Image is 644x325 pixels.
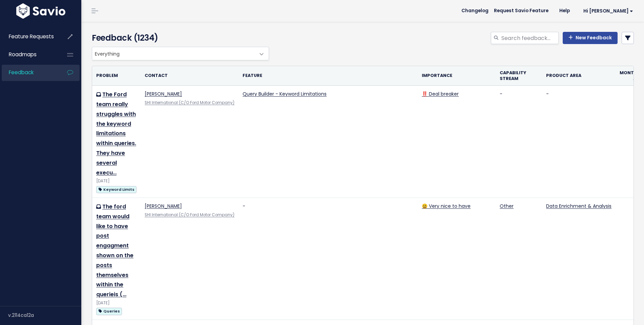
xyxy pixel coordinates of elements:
span: Keyword Limits [96,186,137,193]
a: The Ford team really struggles with the keyword limitations within queries. They have several execu… [96,90,136,176]
a: SHI International (C/O Ford Motor Company) [145,100,234,105]
a: Help [554,6,575,16]
div: [DATE] [96,300,137,307]
a: Hi [PERSON_NAME] [575,6,639,16]
span: Everything [92,47,255,60]
img: logo-white.9d6f32f41409.svg [15,3,67,19]
span: Changelog [461,8,489,13]
span: Feature Requests [9,33,54,40]
th: Contact [141,66,238,86]
th: Product Area [542,66,616,86]
a: Data Enrichment & Analysis [546,203,611,209]
th: Feature [238,66,418,86]
a: Roadmaps [2,47,56,62]
input: Search feedback... [501,32,559,44]
a: [PERSON_NAME] [145,203,182,209]
td: - [542,86,616,198]
a: 😃 Very nice to have [422,203,471,209]
span: Everything [92,47,269,60]
a: [PERSON_NAME] [145,90,182,97]
div: [DATE] [96,178,137,185]
td: - [238,198,418,320]
a: Feedback [2,65,56,80]
th: Problem [92,66,141,86]
a: SHI International (C/O Ford Motor Company) [145,212,234,218]
a: Queries [96,307,122,315]
div: v.2114ca12a [8,306,81,324]
a: Feature Requests [2,29,56,44]
span: Hi [PERSON_NAME] [583,8,633,14]
a: ‼️ Deal breaker [422,90,459,97]
a: Keyword Limits [96,185,137,194]
span: Feedback [9,69,34,76]
span: Roadmaps [9,51,37,58]
a: Request Savio Feature [489,6,554,16]
th: Importance [418,66,496,86]
span: Queries [96,308,122,315]
th: Capability stream [496,66,542,86]
a: New Feedback [563,32,618,44]
h4: Feedback (1234) [92,32,266,44]
a: The ford team would like to have post engagment shown on the posts themselves within the querieis (… [96,203,133,298]
a: Query Builder - Keyword Limitations [243,90,327,97]
a: Other [500,203,514,209]
td: - [496,86,542,198]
